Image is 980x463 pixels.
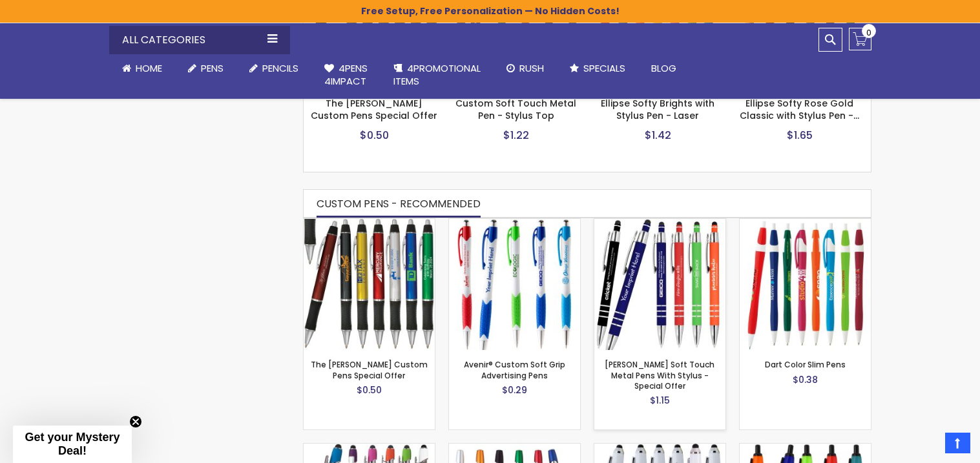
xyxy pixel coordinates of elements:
[873,428,980,463] iframe: Google Customer Reviews
[557,54,638,83] a: Specials
[449,219,580,350] img: Avenir® Custom Soft Grip Advertising Pens
[519,61,544,75] span: Rush
[645,128,671,143] span: $1.42
[650,394,670,407] span: $1.15
[740,443,871,454] a: Neon-Bright Promo Pens - Special Offer
[449,443,580,454] a: Escalade Metal-Grip Advertising Pens
[849,28,871,50] a: 0
[311,97,437,122] a: The [PERSON_NAME] Custom Pens Special Offer
[651,61,676,75] span: Blog
[740,219,871,350] img: Dart Color slim Pens
[605,359,714,391] a: [PERSON_NAME] Soft Touch Metal Pens With Stylus - Special Offer
[357,384,382,396] span: $0.50
[236,54,311,83] a: Pencils
[175,54,236,83] a: Pens
[503,128,529,143] span: $1.22
[601,97,714,122] a: Ellipse Softy Brights with Stylus Pen - Laser
[109,26,290,54] div: All Categories
[304,218,435,229] a: The Barton Custom Pens Special Offer
[324,61,368,88] span: 4Pens 4impact
[638,54,689,83] a: Blog
[740,218,871,229] a: Dart Color slim Pens
[129,415,142,428] button: Close teaser
[13,426,132,463] div: Get your Mystery Deal!Close teaser
[201,61,224,75] span: Pens
[317,196,481,211] span: CUSTOM PENS - RECOMMENDED
[787,128,813,143] span: $1.65
[393,61,481,88] span: 4PROMOTIONAL ITEMS
[304,443,435,454] a: Epic Soft Touch® Custom Pens + Stylus - Special Offer
[311,359,428,380] a: The [PERSON_NAME] Custom Pens Special Offer
[594,443,725,454] a: Kimberly Logo Stylus Pens - Special Offer
[594,218,725,229] a: Celeste Soft Touch Metal Pens With Stylus - Special Offer
[25,431,120,457] span: Get your Mystery Deal!
[262,61,298,75] span: Pencils
[449,218,580,229] a: Avenir® Custom Soft Grip Advertising Pens
[381,54,494,96] a: 4PROMOTIONALITEMS
[311,54,381,96] a: 4Pens4impact
[740,97,859,122] a: Ellipse Softy Rose Gold Classic with Stylus Pen -…
[866,26,871,39] span: 0
[594,219,725,350] img: Celeste Soft Touch Metal Pens With Stylus - Special Offer
[304,219,435,350] img: The Barton Custom Pens Special Offer
[360,128,389,143] span: $0.50
[793,373,818,386] span: $0.38
[583,61,625,75] span: Specials
[464,359,565,380] a: Avenir® Custom Soft Grip Advertising Pens
[494,54,557,83] a: Rush
[765,359,846,370] a: Dart Color Slim Pens
[136,61,162,75] span: Home
[455,97,576,122] a: Custom Soft Touch Metal Pen - Stylus Top
[502,384,527,396] span: $0.29
[109,54,175,83] a: Home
